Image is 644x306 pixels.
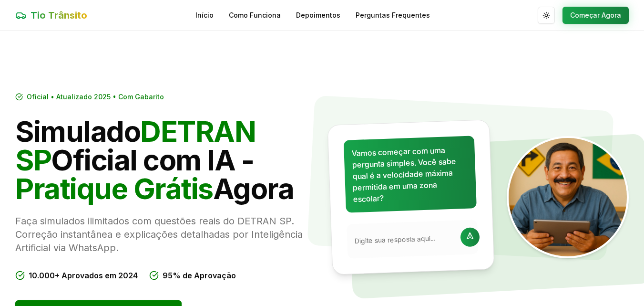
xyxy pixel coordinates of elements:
[229,11,281,20] a: Como Funciona
[15,117,315,203] h1: Simulado Oficial com IA - Agora
[351,144,469,205] p: Vamos começar com uma pergunta simples. Você sabe qual é a velocidade máxima permitida em uma zon...
[27,92,164,102] span: Oficial • Atualizado 2025 • Com Gabarito
[562,7,629,24] button: Começar Agora
[356,11,430,20] a: Perguntas Frequentes
[15,9,87,22] a: Tio Trânsito
[29,270,138,281] span: 10.000+ Aprovados em 2024
[15,171,213,206] span: Pratique Grátis
[195,11,214,20] a: Início
[15,214,315,254] p: Faça simulados ilimitados com questões reais do DETRAN SP. Correção instantânea e explicações det...
[296,11,340,20] a: Depoimentos
[507,136,629,258] img: Tio Trânsito
[163,270,236,281] span: 95% de Aprovação
[31,9,87,22] span: Tio Trânsito
[354,233,455,246] input: Digite sua resposta aqui...
[15,114,256,177] span: DETRAN SP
